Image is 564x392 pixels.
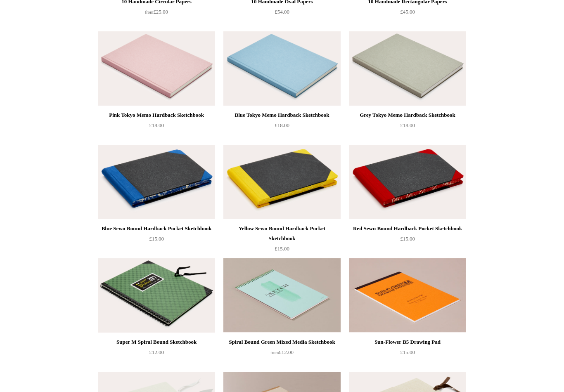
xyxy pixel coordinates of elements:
[223,258,341,333] a: Spiral Bound Green Mixed Media Sketchbook Spiral Bound Green Mixed Media Sketchbook
[223,145,341,219] a: Yellow Sewn Bound Hardback Pocket Sketchbook Yellow Sewn Bound Hardback Pocket Sketchbook
[349,224,466,257] a: Red Sewn Bound Hardback Pocket Sketchbook £15.00
[349,110,466,144] a: Grey Tokyo Memo Hardback Sketchbook £18.00
[351,224,464,234] div: Red Sewn Bound Hardback Pocket Sketchbook
[149,122,164,128] span: £18.00
[225,337,339,347] div: Spiral Bound Green Mixed Media Sketchbook
[98,224,215,257] a: Blue Sewn Bound Hardback Pocket Sketchbook £15.00
[145,10,153,14] span: from
[400,236,415,242] span: £15.00
[349,258,466,333] img: Sun-Flower B5 Drawing Pad
[351,337,464,347] div: Sun-Flower B5 Drawing Pad
[100,110,213,120] div: Pink Tokyo Memo Hardback Sketchbook
[100,337,213,347] div: Super M Spiral Bound Sketchbook
[349,145,466,219] img: Red Sewn Bound Hardback Pocket Sketchbook
[149,236,164,242] span: £15.00
[223,224,341,257] a: Yellow Sewn Bound Hardback Pocket Sketchbook £15.00
[270,349,294,355] span: £12.00
[223,337,341,371] a: Spiral Bound Green Mixed Media Sketchbook from£12.00
[400,122,415,128] span: £18.00
[98,110,215,144] a: Pink Tokyo Memo Hardback Sketchbook £18.00
[98,258,215,333] img: Super M Spiral Bound Sketchbook
[270,350,279,355] span: from
[349,337,466,371] a: Sun-Flower B5 Drawing Pad £15.00
[223,258,341,333] img: Spiral Bound Green Mixed Media Sketchbook
[98,258,215,333] a: Super M Spiral Bound Sketchbook Super M Spiral Bound Sketchbook
[223,110,341,144] a: Blue Tokyo Memo Hardback Sketchbook £18.00
[98,145,215,219] a: Blue Sewn Bound Hardback Pocket Sketchbook Blue Sewn Bound Hardback Pocket Sketchbook
[225,224,339,243] div: Yellow Sewn Bound Hardback Pocket Sketchbook
[98,31,215,106] img: Pink Tokyo Memo Hardback Sketchbook
[98,337,215,371] a: Super M Spiral Bound Sketchbook £12.00
[225,110,339,120] div: Blue Tokyo Memo Hardback Sketchbook
[349,31,466,106] img: Grey Tokyo Memo Hardback Sketchbook
[349,31,466,106] a: Grey Tokyo Memo Hardback Sketchbook Grey Tokyo Memo Hardback Sketchbook
[223,31,341,106] img: Blue Tokyo Memo Hardback Sketchbook
[275,122,289,128] span: £18.00
[223,31,341,106] a: Blue Tokyo Memo Hardback Sketchbook Blue Tokyo Memo Hardback Sketchbook
[98,145,215,219] img: Blue Sewn Bound Hardback Pocket Sketchbook
[98,31,215,106] a: Pink Tokyo Memo Hardback Sketchbook Pink Tokyo Memo Hardback Sketchbook
[223,145,341,219] img: Yellow Sewn Bound Hardback Pocket Sketchbook
[275,246,289,252] span: £15.00
[100,224,213,234] div: Blue Sewn Bound Hardback Pocket Sketchbook
[275,9,289,15] span: £54.00
[400,349,415,355] span: £15.00
[149,349,164,355] span: £12.00
[351,110,464,120] div: Grey Tokyo Memo Hardback Sketchbook
[349,258,466,333] a: Sun-Flower B5 Drawing Pad Sun-Flower B5 Drawing Pad
[400,9,415,15] span: £45.00
[349,145,466,219] a: Red Sewn Bound Hardback Pocket Sketchbook Red Sewn Bound Hardback Pocket Sketchbook
[145,9,168,15] span: £25.00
